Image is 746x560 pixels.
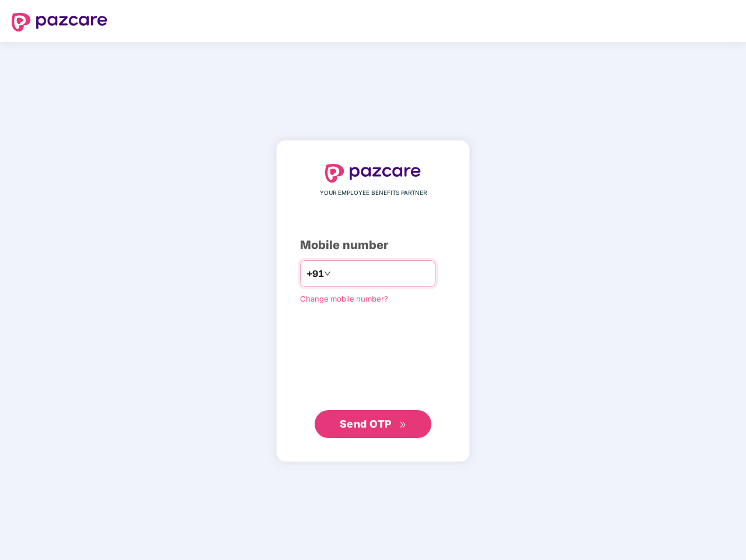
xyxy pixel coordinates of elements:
div: Mobile number [300,236,446,254]
span: Send OTP [340,418,392,430]
img: logo [12,13,107,32]
span: down [324,270,331,277]
button: Send OTPdouble-right [315,410,431,438]
span: +91 [306,267,324,281]
a: Change mobile number? [300,294,388,303]
img: logo [325,164,421,183]
span: YOUR EMPLOYEE BENEFITS PARTNER [320,188,427,198]
span: double-right [399,421,407,429]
